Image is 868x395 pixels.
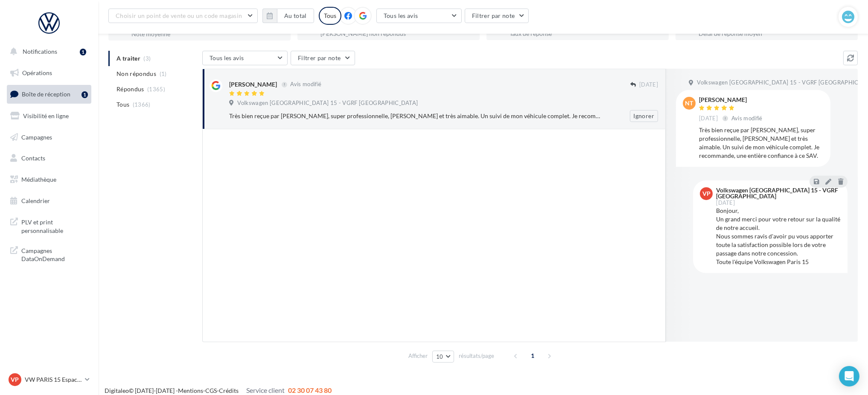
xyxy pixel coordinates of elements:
[21,133,52,140] span: Campagnes
[116,12,242,19] span: Choisir un point de vente ou un code magasin
[108,9,258,23] button: Choisir un point de vente ou un code magasin
[178,387,203,394] a: Mentions
[23,112,69,119] span: Visibilité en ligne
[436,353,443,360] span: 10
[22,69,52,76] span: Opérations
[262,9,314,23] button: Au total
[117,70,156,78] span: Non répondus
[229,80,277,89] div: [PERSON_NAME]
[288,386,332,394] span: 02 30 07 43 80
[432,351,454,363] button: 10
[160,70,167,77] span: (1)
[465,9,529,23] button: Filtrer par note
[82,91,88,98] div: 1
[25,375,82,384] p: VW PARIS 15 Espace Suffren
[11,375,19,384] span: VP
[5,171,93,189] a: Médiathèque
[7,372,91,388] a: VP VW PARIS 15 Espace Suffren
[205,387,217,394] a: CGS
[21,216,88,235] span: PLV et print personnalisable
[21,197,50,204] span: Calendrier
[5,149,93,167] a: Contacts
[630,110,658,122] button: Ignorer
[526,349,539,363] span: 1
[839,366,859,386] div: Open Intercom Messenger
[277,9,314,23] button: Au total
[105,387,332,394] span: © [DATE]-[DATE] - - -
[699,115,718,122] span: [DATE]
[219,387,239,394] a: Crédits
[290,81,321,88] span: Avis modifié
[716,187,839,199] div: Volkswagen [GEOGRAPHIC_DATA] 15 - VGRF [GEOGRAPHIC_DATA]
[699,126,824,160] div: Très bien reçue par [PERSON_NAME], super professionnelle, [PERSON_NAME] et très aimable. Un suivi...
[105,387,129,394] a: Digitaleo
[202,51,288,65] button: Tous les avis
[147,86,165,93] span: (1365)
[376,9,462,23] button: Tous les avis
[22,90,70,98] span: Boîte de réception
[21,245,88,263] span: Campagnes DataOnDemand
[716,206,841,266] div: Bonjour, Un grand merci pour votre retour sur la qualité de notre accueil. Nous sommes ravis d'av...
[639,81,658,89] span: [DATE]
[5,128,93,146] a: Campagnes
[5,241,93,267] a: Campagnes DataOnDemand
[5,85,93,103] a: Boîte de réception1
[702,189,711,198] span: VP
[23,48,57,55] span: Notifications
[459,352,494,360] span: résultats/page
[5,64,93,82] a: Opérations
[731,115,763,122] span: Avis modifié
[5,192,93,210] a: Calendrier
[133,101,151,108] span: (1366)
[5,213,93,238] a: PLV et print personnalisable
[699,97,764,103] div: [PERSON_NAME]
[21,154,45,162] span: Contacts
[237,99,418,107] span: Volkswagen [GEOGRAPHIC_DATA] 15 - VGRF [GEOGRAPHIC_DATA]
[21,176,56,183] span: Médiathèque
[117,85,144,93] span: Répondus
[291,51,355,65] button: Filtrer par note
[117,100,129,109] span: Tous
[685,99,693,107] span: NT
[5,43,90,61] button: Notifications 1
[5,107,93,125] a: Visibilité en ligne
[319,7,341,25] div: Tous
[229,112,603,120] div: Très bien reçue par [PERSON_NAME], super professionnelle, [PERSON_NAME] et très aimable. Un suivi...
[210,54,244,61] span: Tous les avis
[408,352,428,360] span: Afficher
[716,200,735,206] span: [DATE]
[246,386,285,394] span: Service client
[80,49,86,55] div: 1
[384,12,418,19] span: Tous les avis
